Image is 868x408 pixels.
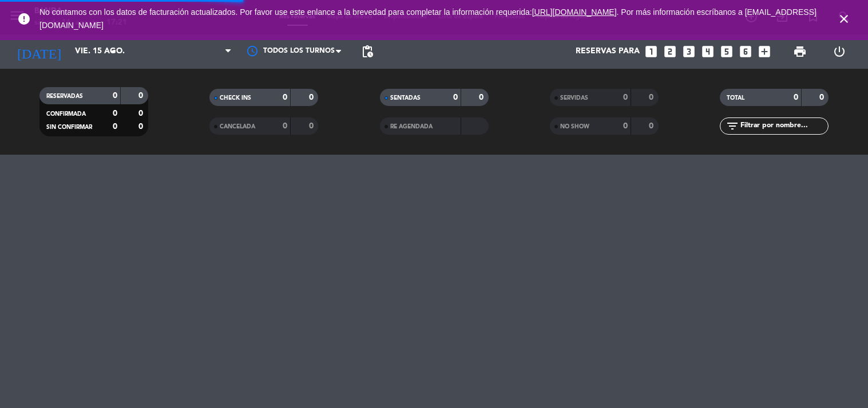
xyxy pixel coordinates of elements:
[726,119,739,133] i: filter_list
[833,45,846,58] i: power_settings_new
[39,7,817,30] span: No contamos con los datos de facturación actualizados. Por favor use este enlance a la brevedad p...
[649,122,656,130] strong: 0
[757,44,772,59] i: add_box
[39,7,817,30] a: . Por más información escríbanos a [EMAIL_ADDRESS][DOMAIN_NAME]
[576,47,640,56] span: Reservas para
[17,12,31,26] i: error
[681,44,696,59] i: looks_3
[113,123,117,131] strong: 0
[700,44,715,59] i: looks_4
[46,124,92,130] span: SIN CONFIRMAR
[138,109,145,117] strong: 0
[560,124,589,130] span: NO SHOW
[220,95,251,101] span: CHECK INS
[739,120,828,132] input: Filtrar por nombre...
[819,93,826,101] strong: 0
[453,93,458,101] strong: 0
[479,93,486,101] strong: 0
[138,92,145,100] strong: 0
[820,34,859,69] div: LOG OUT
[283,93,287,101] strong: 0
[532,7,617,17] a: [URL][DOMAIN_NAME]
[663,44,677,59] i: looks_two
[390,95,421,101] span: SENTADAS
[644,44,659,59] i: looks_one
[794,93,798,101] strong: 0
[793,45,807,58] span: print
[46,111,86,117] span: CONFIRMADA
[727,95,744,101] span: TOTAL
[309,93,316,101] strong: 0
[113,92,117,100] strong: 0
[46,93,83,99] span: RESERVADAS
[220,124,255,130] span: CANCELADA
[309,122,316,130] strong: 0
[738,44,753,59] i: looks_6
[560,95,588,101] span: SERVIDAS
[837,12,851,26] i: close
[390,124,433,130] span: RE AGENDADA
[9,39,69,64] i: [DATE]
[138,123,145,131] strong: 0
[623,122,628,130] strong: 0
[623,93,628,101] strong: 0
[113,109,117,117] strong: 0
[649,93,656,101] strong: 0
[719,44,734,59] i: looks_5
[360,45,374,58] span: pending_actions
[283,122,287,130] strong: 0
[106,45,120,58] i: arrow_drop_down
